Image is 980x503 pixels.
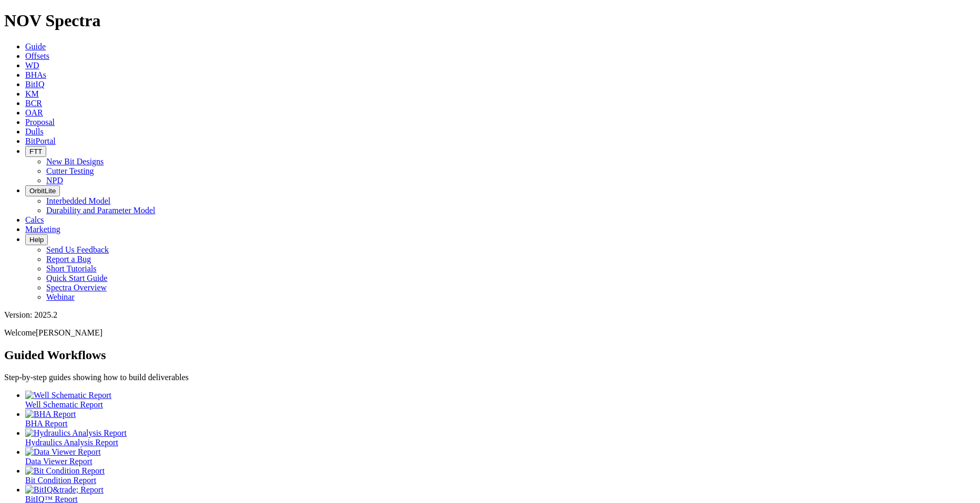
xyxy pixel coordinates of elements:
a: Bit Condition Report Bit Condition Report [25,466,976,485]
span: Bit Condition Report [25,476,96,485]
a: Report a Bug [46,255,91,264]
a: OAR [25,108,43,117]
span: OrbitLite [29,187,56,195]
button: Help [25,234,48,245]
img: Data Viewer Report [25,447,101,457]
a: WD [25,61,39,70]
a: Interbedded Model [46,196,110,205]
span: Hydraulics Analysis Report [25,438,118,447]
span: BHA Report [25,419,67,428]
a: Durability and Parameter Model [46,206,156,215]
a: Hydraulics Analysis Report Hydraulics Analysis Report [25,428,976,447]
a: Well Schematic Report Well Schematic Report [25,391,976,409]
h1: NOV Spectra [4,11,976,30]
a: Data Viewer Report Data Viewer Report [25,447,976,466]
a: Dulls [25,127,44,136]
img: Hydraulics Analysis Report [25,428,127,438]
a: Send Us Feedback [46,245,109,254]
a: Offsets [25,51,49,60]
img: Bit Condition Report [25,466,105,476]
a: BitIQ [25,80,44,89]
a: New Bit Designs [46,157,104,166]
button: OrbitLite [25,185,60,196]
img: Well Schematic Report [25,391,111,400]
a: Quick Start Guide [46,274,107,282]
a: Webinar [46,292,75,301]
h2: Guided Workflows [4,348,976,362]
a: Cutter Testing [46,166,94,175]
a: BHAs [25,70,46,79]
span: Help [29,236,44,244]
img: BitIQ&trade; Report [25,485,104,495]
span: Data Viewer Report [25,457,92,466]
p: Welcome [4,328,976,338]
a: BitPortal [25,137,56,145]
p: Step-by-step guides showing how to build deliverables [4,373,976,382]
button: FTT [25,146,46,157]
a: NPD [46,176,63,185]
img: BHA Report [25,410,76,419]
a: Guide [25,42,46,51]
a: BHA Report BHA Report [25,410,976,428]
a: Short Tutorials [46,264,97,273]
div: Version: 2025.2 [4,310,976,320]
a: Proposal [25,118,55,127]
a: KM [25,89,39,98]
span: Well Schematic Report [25,400,103,409]
span: [PERSON_NAME] [36,328,102,337]
a: BCR [25,99,42,108]
a: Spectra Overview [46,283,107,292]
span: FTT [29,148,42,155]
a: Calcs [25,215,44,224]
a: Marketing [25,225,60,234]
